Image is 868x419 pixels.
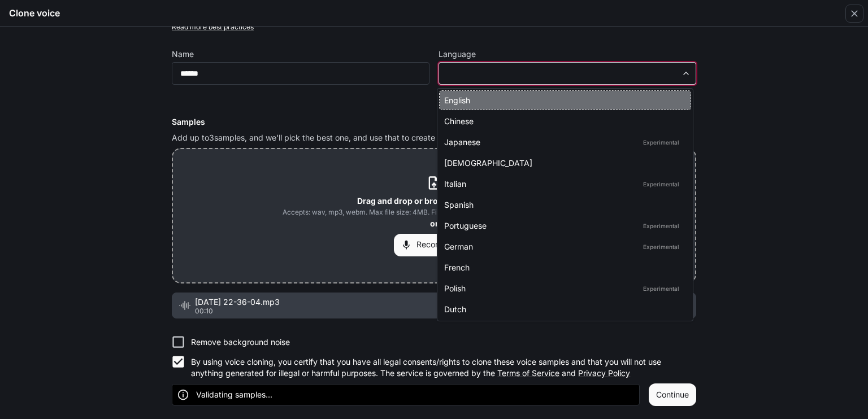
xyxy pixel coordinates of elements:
[641,242,682,252] p: Experimental
[444,199,682,211] div: Spanish
[444,115,682,127] div: Chinese
[641,221,682,231] p: Experimental
[444,261,682,273] div: French
[444,282,682,294] div: Polish
[444,94,682,106] div: English
[641,179,682,189] p: Experimental
[444,303,682,315] div: Dutch
[641,137,682,147] p: Experimental
[444,241,682,252] div: German
[444,178,682,190] div: Italian
[444,157,682,169] div: [DEMOGRAPHIC_DATA]
[444,220,682,232] div: Portuguese
[641,283,682,294] p: Experimental
[444,136,682,148] div: Japanese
